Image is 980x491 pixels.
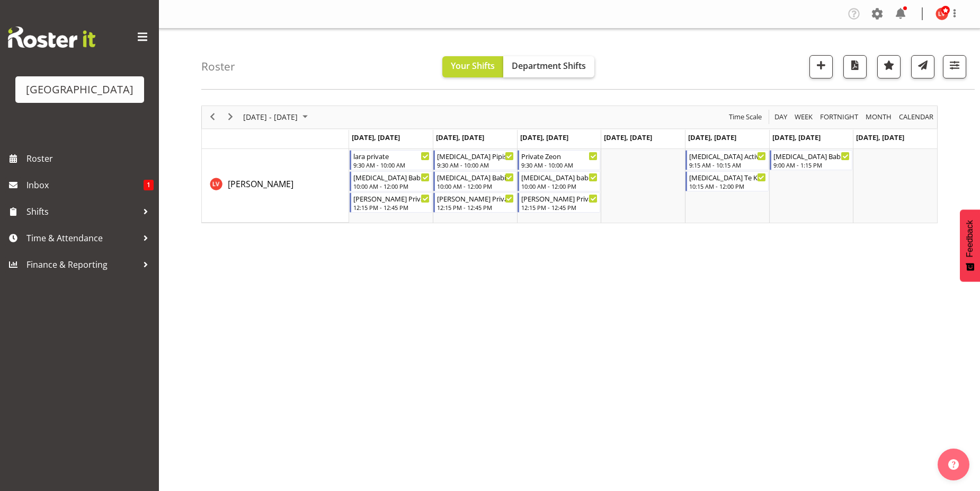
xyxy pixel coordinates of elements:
[911,55,934,78] button: Send a list of all shifts for the selected filtered period to all rostered employees.
[770,150,853,170] div: Lara Von Fintel"s event - T3 Babies/Privates Begin From Saturday, September 28, 2024 at 9:00:00 A...
[353,151,430,161] div: lara private
[26,151,154,166] span: Roster
[437,151,514,161] div: [MEDICAL_DATA] Pipis
[239,106,314,128] div: September 23 - 29, 2024
[898,110,934,124] span: calendar
[437,193,514,204] div: [PERSON_NAME] Privates
[773,161,850,169] div: 9:00 AM - 1:15 PM
[521,151,598,161] div: Private Zeon
[437,182,514,190] div: 10:00 AM - 12:00 PM
[437,161,514,169] div: 9:30 AM - 10:00 AM
[242,110,299,124] span: [DATE] - [DATE]
[773,151,850,161] div: [MEDICAL_DATA] Babies/Privates
[727,110,764,124] button: Time Scale
[433,171,516,191] div: Lara Von Fintel"s event - T3 Babies Begin From Tuesday, September 24, 2024 at 10:00:00 AM GMT+12:...
[521,203,598,212] div: 12:15 PM - 12:45 PM
[520,133,568,142] span: [DATE], [DATE]
[433,192,516,213] div: Lara Von Fintel"s event - Lara Privates Begin From Tuesday, September 24, 2024 at 12:15:00 PM GMT...
[897,110,936,124] button: Month
[865,110,893,124] span: Month
[819,110,859,124] span: Fortnight
[936,7,948,20] img: lara-von-fintel10062.jpg
[201,106,938,223] div: Timeline Week of September 23, 2024
[689,151,766,161] div: [MEDICAL_DATA] Active Explore
[144,180,154,190] span: 1
[604,133,652,142] span: [DATE], [DATE]
[437,172,514,182] div: [MEDICAL_DATA] Babies
[518,150,601,170] div: Lara Von Fintel"s event - Private Zeon Begin From Wednesday, September 25, 2024 at 9:30:00 AM GMT...
[965,220,975,257] span: Feedback
[521,161,598,169] div: 9:30 AM - 10:00 AM
[353,172,430,182] div: [MEDICAL_DATA] Babies
[685,150,769,170] div: Lara Von Fintel"s event - T3 Active Explore Begin From Friday, September 27, 2024 at 9:15:00 AM G...
[26,257,138,273] span: Finance & Reporting
[436,133,484,142] span: [DATE], [DATE]
[960,209,980,282] button: Feedback - Show survey
[843,55,867,78] button: Download a PDF of the roster according to the set date range.
[26,82,133,98] div: [GEOGRAPHIC_DATA]
[512,60,586,72] span: Department Shifts
[689,182,766,190] div: 10:15 AM - 12:00 PM
[437,203,514,212] div: 12:15 PM - 12:45 PM
[228,178,293,190] a: [PERSON_NAME]
[201,60,235,73] h4: Roster
[353,161,430,169] div: 9:30 AM - 10:00 AM
[202,149,349,223] td: Lara Von Fintel resource
[451,60,495,72] span: Your Shifts
[442,56,503,77] button: Your Shifts
[26,204,138,220] span: Shifts
[772,133,821,142] span: [DATE], [DATE]
[773,110,788,124] span: Day
[818,110,860,124] button: Fortnight
[877,55,901,78] button: Highlight an important date within the roster.
[224,110,238,124] button: Next
[864,110,894,124] button: Timeline Month
[353,193,430,204] div: [PERSON_NAME] Privates
[689,172,766,182] div: [MEDICAL_DATA] Te Kura
[352,133,400,142] span: [DATE], [DATE]
[242,110,313,124] button: September 2024
[353,203,430,212] div: 12:15 PM - 12:45 PM
[8,27,95,48] img: Rosterit website logo
[221,106,239,128] div: next period
[948,459,959,470] img: help-xxl-2.png
[350,171,433,191] div: Lara Von Fintel"s event - T3 Babies Begin From Monday, September 23, 2024 at 10:00:00 AM GMT+12:0...
[26,230,138,246] span: Time & Attendance
[521,193,598,204] div: [PERSON_NAME] Privates
[350,150,433,170] div: Lara Von Fintel"s event - lara private Begin From Monday, September 23, 2024 at 9:30:00 AM GMT+12...
[943,55,966,78] button: Filter Shifts
[685,171,769,191] div: Lara Von Fintel"s event - T3 Te Kura Begin From Friday, September 27, 2024 at 10:15:00 AM GMT+12:...
[688,133,736,142] span: [DATE], [DATE]
[518,171,601,191] div: Lara Von Fintel"s event - T3 babies Begin From Wednesday, September 25, 2024 at 10:00:00 AM GMT+1...
[773,110,789,124] button: Timeline Day
[518,192,601,213] div: Lara Von Fintel"s event - Lara Privates Begin From Wednesday, September 25, 2024 at 12:15:00 PM G...
[521,182,598,190] div: 10:00 AM - 12:00 PM
[794,110,814,124] span: Week
[206,110,220,124] button: Previous
[809,55,833,78] button: Add a new shift
[203,106,221,128] div: previous period
[433,150,516,170] div: Lara Von Fintel"s event - T3 Pipis Begin From Tuesday, September 24, 2024 at 9:30:00 AM GMT+12:00...
[353,182,430,190] div: 10:00 AM - 12:00 PM
[26,177,144,193] span: Inbox
[349,149,937,223] table: Timeline Week of September 23, 2024
[350,192,433,213] div: Lara Von Fintel"s event - Lara Privates Begin From Monday, September 23, 2024 at 12:15:00 PM GMT+...
[503,56,594,77] button: Department Shifts
[856,133,904,142] span: [DATE], [DATE]
[728,110,763,124] span: Time Scale
[793,110,815,124] button: Timeline Week
[521,172,598,182] div: [MEDICAL_DATA] babies
[689,161,766,169] div: 9:15 AM - 10:15 AM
